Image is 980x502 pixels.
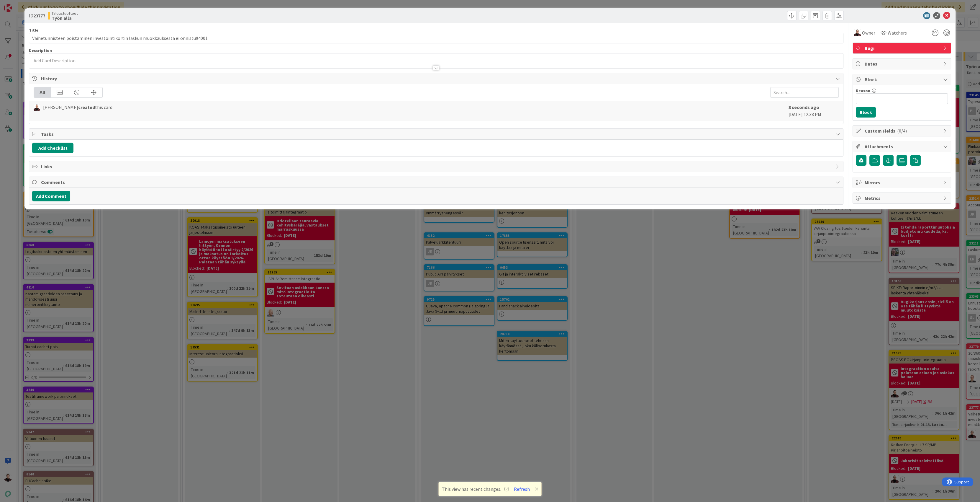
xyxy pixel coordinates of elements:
[32,191,70,201] button: Add Comment
[770,87,839,98] input: Search...
[29,27,38,33] label: Title
[52,16,78,20] b: Työn alla
[34,104,40,111] img: AA
[888,29,907,36] span: Watchers
[43,104,112,111] span: [PERSON_NAME] this card
[12,1,27,8] span: Support
[856,107,876,118] button: Block
[862,29,875,36] span: Owner
[41,131,832,138] span: Tasks
[29,48,52,53] span: Description
[865,76,940,83] span: Block
[41,163,832,170] span: Links
[865,195,940,202] span: Metrics
[41,179,832,186] span: Comments
[865,45,940,52] span: Bugi
[442,485,509,493] span: This view has recent changes.
[41,75,832,82] span: History
[865,127,940,134] span: Custom Fields
[29,33,843,43] input: type card name here...
[865,60,940,67] span: Dates
[78,104,95,110] b: created
[854,29,861,36] img: AA
[33,13,45,19] b: 23777
[512,485,532,493] button: Refresh
[34,87,51,97] div: All
[789,104,839,118] div: [DATE] 12:38 PM
[32,143,73,153] button: Add Checklist
[29,12,45,19] span: ID
[897,128,907,134] span: ( 0/4 )
[52,11,78,16] span: Taloustuotteet
[865,143,940,150] span: Attachments
[789,104,819,110] b: 3 seconds ago
[865,179,940,186] span: Mirrors
[856,88,870,93] label: Reason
